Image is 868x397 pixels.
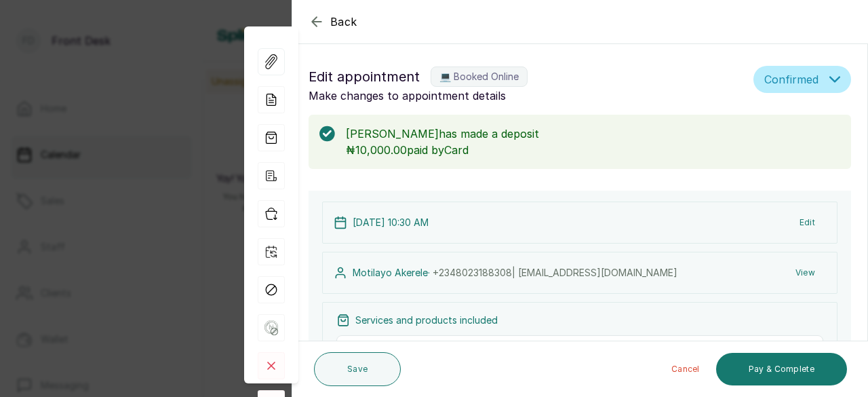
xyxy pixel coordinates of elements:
button: Back [309,14,357,30]
span: Edit appointment [309,66,420,88]
span: Back [330,14,357,30]
p: Services and products included [355,314,498,327]
p: [PERSON_NAME] has made a deposit [346,126,840,142]
p: Motilayo Akerele · [353,266,677,280]
button: Confirmed [753,66,851,93]
button: Cancel [660,353,711,385]
span: Confirmed [764,71,818,88]
span: +234 8023188308 | [EMAIL_ADDRESS][DOMAIN_NAME] [433,267,677,278]
label: 💻 Booked Online [431,67,528,87]
button: Save [314,352,401,386]
p: [DATE] 10:30 AM [353,216,429,229]
p: ₦10,000.00 paid by Card [346,142,840,158]
button: View [785,261,826,285]
p: Make changes to appointment details [309,88,748,104]
button: Edit [789,210,826,235]
button: Pay & Complete [716,353,847,385]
